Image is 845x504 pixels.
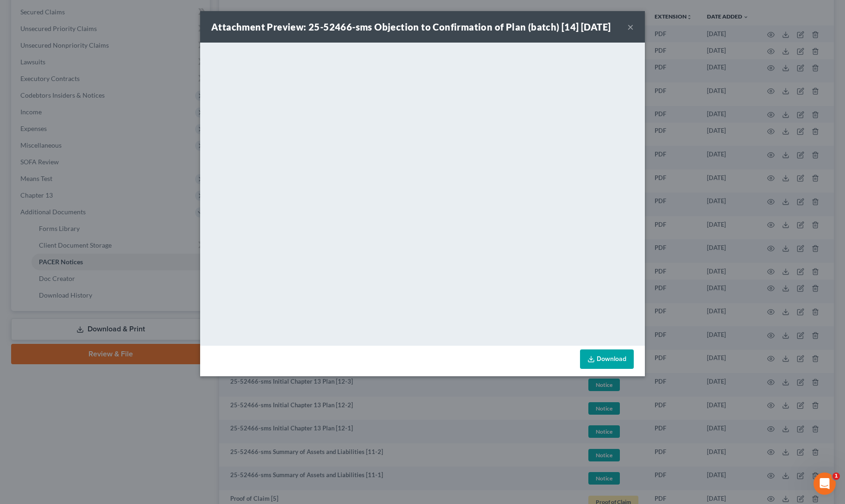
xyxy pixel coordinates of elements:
span: 1 [832,473,840,480]
iframe: Intercom live chat [813,473,836,495]
strong: Attachment Preview: 25-52466-sms Objection to Confirmation of Plan (batch) [14] [DATE] [211,21,611,32]
a: Download [580,349,634,369]
iframe: <object ng-attr-data='[URL][DOMAIN_NAME]' type='application/pdf' width='100%' height='650px'></ob... [200,43,645,343]
button: × [627,21,634,32]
